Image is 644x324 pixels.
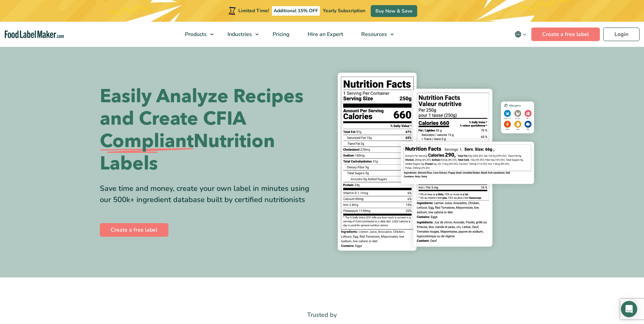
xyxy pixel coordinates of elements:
[100,183,317,205] div: Save time and money, create your own label in minutes using our 500k+ ingredient database built b...
[272,6,320,16] span: Additional 15% OFF
[219,22,262,47] a: Industries
[306,31,344,38] span: Hire an Expert
[100,85,317,175] h1: Easily Analyze Recipes and Create CFIA Nutrition Labels
[271,31,290,38] span: Pricing
[264,22,297,47] a: Pricing
[100,310,545,320] p: Trusted by
[183,31,207,38] span: Products
[603,28,640,41] a: Login
[100,130,194,152] span: Compliant
[100,223,168,237] a: Create a free label
[323,7,365,14] span: Yearly Subscription
[299,22,351,47] a: Hire an Expert
[176,22,217,47] a: Products
[621,301,637,317] div: Open Intercom Messenger
[531,28,600,41] a: Create a free label
[359,31,388,38] span: Resources
[371,5,417,17] a: Buy Now & Save
[352,22,397,47] a: Resources
[225,31,253,38] span: Industries
[238,7,269,14] span: Limited Time!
